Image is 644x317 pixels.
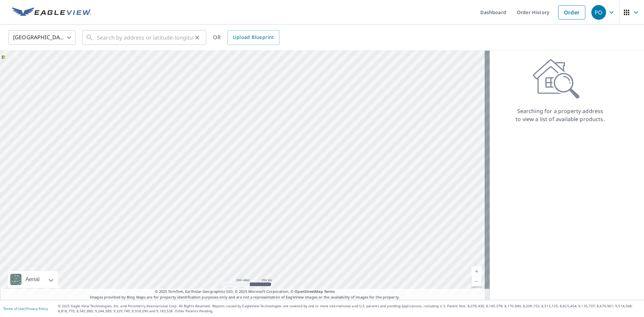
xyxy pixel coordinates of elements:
a: Upload Blueprint [227,30,279,45]
p: | [3,307,48,311]
a: Terms of Use [3,306,24,311]
a: OpenStreetMap [294,289,323,294]
button: Clear [193,33,202,42]
img: EV Logo [12,7,91,17]
div: OR [213,30,279,45]
a: Order [558,5,585,19]
p: Searching for a property address to view a list of available products. [515,107,605,123]
input: Search by address or latitude-longitude [97,28,193,47]
div: [GEOGRAPHIC_DATA] [8,28,75,47]
span: Upload Blueprint [233,33,274,42]
a: Current Level 5, Zoom In [472,266,482,276]
div: PO [591,5,606,20]
p: © 2025 Eagle View Technologies, Inc. and Pictometry International Corp. All Rights Reserved. Repo... [58,304,641,314]
div: Aerial [8,271,58,288]
a: Privacy Policy [26,306,48,311]
a: Current Level 5, Zoom Out [472,276,482,286]
div: Aerial [23,271,42,288]
span: © 2025 TomTom, Earthstar Geographics SIO, © 2025 Microsoft Corporation, © [155,289,335,295]
a: Terms [324,289,335,294]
